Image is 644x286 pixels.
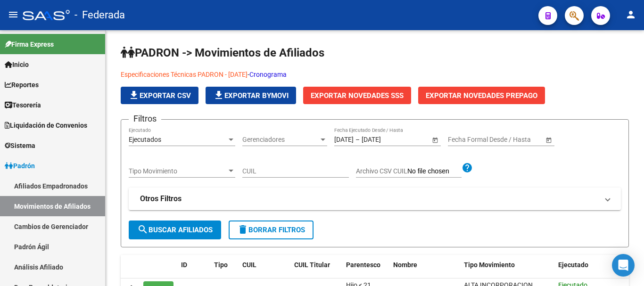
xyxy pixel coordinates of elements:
[362,136,408,144] input: Fecha fin
[140,194,182,204] strong: Otros Filtros
[137,226,213,234] span: Buscar Afiliados
[625,9,636,20] mat-icon: person
[356,167,407,175] span: Archivo CSV CUIL
[464,261,515,269] span: Tipo Movimiento
[129,112,161,125] h3: Filtros
[342,255,389,286] datatable-header-cell: Parentesco
[249,71,287,78] a: Cronograma
[121,46,324,59] span: PADRON -> Movimientos de Afiliados
[74,5,125,25] span: - Federada
[407,167,462,176] input: Archivo CSV CUIL
[8,9,19,20] mat-icon: menu
[460,255,554,286] datatable-header-cell: Tipo Movimiento
[490,136,537,144] input: Fecha fin
[612,254,635,277] div: Open Intercom Messenger
[129,188,621,210] mat-expansion-panel-header: Otros Filtros
[558,261,588,269] span: Ejecutado
[128,90,140,101] mat-icon: file_download
[290,255,342,286] datatable-header-cell: CUIL Titular
[181,261,187,269] span: ID
[554,255,616,286] datatable-header-cell: Ejecutado
[355,136,360,144] span: –
[303,87,411,104] button: Exportar Novedades SSS
[214,261,228,269] span: Tipo
[5,39,54,49] span: Firma Express
[430,135,440,145] button: Open calendar
[544,135,553,145] button: Open calendar
[128,91,191,100] span: Exportar CSV
[5,80,39,90] span: Reportes
[448,136,482,144] input: Fecha inicio
[206,87,296,104] button: Exportar Bymovi
[5,100,41,110] span: Tesorería
[5,120,87,131] span: Liquidación de Convenios
[210,255,239,286] datatable-header-cell: Tipo
[229,221,314,239] button: Borrar Filtros
[242,261,256,269] span: CUIL
[137,224,149,235] mat-icon: search
[393,261,417,269] span: Nombre
[5,161,35,171] span: Padrón
[121,69,629,80] p: -
[418,87,545,104] button: Exportar Novedades Prepago
[389,255,460,286] datatable-header-cell: Nombre
[346,261,380,269] span: Parentesco
[213,90,224,101] mat-icon: file_download
[129,167,227,175] span: Tipo Movimiento
[121,87,198,104] button: Exportar CSV
[177,255,210,286] datatable-header-cell: ID
[121,71,248,78] a: Especificaciones Técnicas PADRON - [DATE]
[334,136,354,144] input: Fecha inicio
[237,226,305,234] span: Borrar Filtros
[242,136,319,144] span: Gerenciadores
[129,221,221,239] button: Buscar Afiliados
[294,261,330,269] span: CUIL Titular
[5,140,35,151] span: Sistema
[311,91,404,100] span: Exportar Novedades SSS
[237,224,248,235] mat-icon: delete
[5,59,29,70] span: Inicio
[462,162,473,173] mat-icon: help
[239,255,290,286] datatable-header-cell: CUIL
[213,91,289,100] span: Exportar Bymovi
[129,136,161,143] span: Ejecutados
[426,91,537,100] span: Exportar Novedades Prepago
